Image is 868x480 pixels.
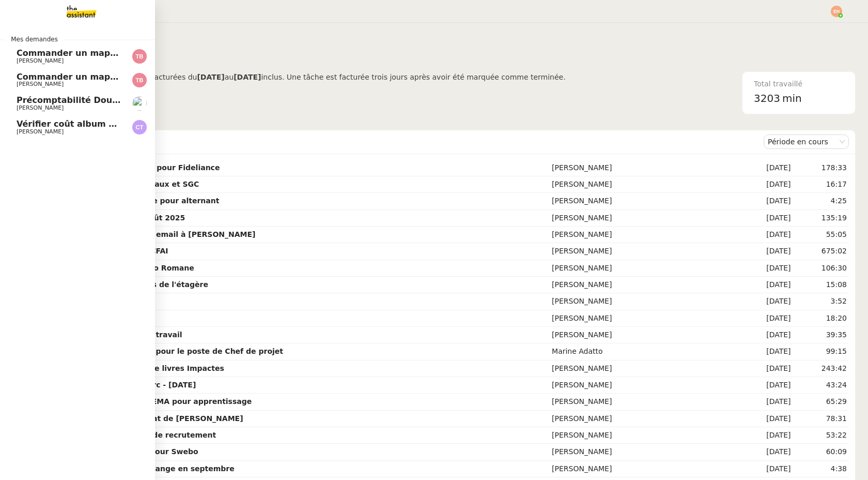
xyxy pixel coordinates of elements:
img: svg [132,73,147,87]
div: Total travaillé [754,78,844,90]
td: [DATE] [739,377,793,394]
td: [PERSON_NAME] [550,461,739,477]
td: [PERSON_NAME] [550,243,739,260]
img: svg [831,6,842,17]
td: 53:22 [793,427,849,444]
td: 60:09 [793,444,849,460]
strong: Réaliser l'agrément CII pour Swebo [54,447,198,456]
span: [PERSON_NAME] [17,57,64,64]
td: 178:33 [793,160,849,176]
td: [DATE] [739,160,793,176]
span: min [782,90,802,107]
strong: Répondre aux candidats pour le poste de Chef de projet [54,347,283,355]
td: [DATE] [739,343,793,360]
span: Mes demandes [5,34,64,44]
td: [PERSON_NAME] [550,394,739,410]
strong: Envoyer recommandé et email à [PERSON_NAME] [54,230,256,238]
td: 4:38 [793,461,849,477]
td: [PERSON_NAME] [550,310,739,327]
td: [DATE] [739,444,793,460]
td: [PERSON_NAME] [550,193,739,209]
td: [DATE] [739,327,793,343]
span: 3203 [754,92,780,104]
td: 43:24 [793,377,849,394]
td: [PERSON_NAME] [550,377,739,394]
img: svg [132,120,147,134]
td: [DATE] [739,227,793,243]
td: 135:19 [793,210,849,227]
td: [PERSON_NAME] [550,277,739,293]
td: [DATE] [739,394,793,410]
td: [DATE] [739,461,793,477]
td: Marine Adatto [550,343,739,360]
span: Vérifier coût album photo Romane [17,119,176,129]
td: [DATE] [739,260,793,277]
td: 15:08 [793,277,849,293]
b: [DATE] [197,73,224,81]
b: [DATE] [234,73,261,81]
img: users%2FxcSDjHYvjkh7Ays4vB9rOShue3j1%2Favatar%2Fc5852ac1-ab6d-4275-813a-2130981b2f82 [132,96,147,111]
td: [DATE] [739,361,793,377]
td: [PERSON_NAME] [550,293,739,310]
td: [PERSON_NAME] [550,176,739,193]
td: 39:35 [793,327,849,343]
td: 18:20 [793,310,849,327]
div: Demandes [52,131,764,152]
td: [DATE] [739,310,793,327]
td: [DATE] [739,176,793,193]
img: svg [132,49,147,64]
td: [DATE] [739,210,793,227]
td: 65:29 [793,394,849,410]
td: [DATE] [739,243,793,260]
td: [DATE] [739,193,793,209]
td: [PERSON_NAME] [550,160,739,176]
td: [DATE] [739,277,793,293]
td: 55:05 [793,227,849,243]
span: [PERSON_NAME] [17,128,64,135]
span: [PERSON_NAME] [17,104,64,111]
strong: Mettre en place le contrat de [PERSON_NAME] [54,414,243,423]
td: [PERSON_NAME] [550,411,739,427]
td: [PERSON_NAME] [550,444,739,460]
nz-select-item: Période en cours [768,135,845,148]
td: 3:52 [793,293,849,310]
td: [PERSON_NAME] [550,227,739,243]
span: Précomptabilité Dougs- [DATE] [17,95,161,105]
span: au [225,73,234,81]
span: inclus. Une tâche est facturée trois jours après avoir été marquée comme terminée. [261,73,565,81]
td: [DATE] [739,293,793,310]
td: [PERSON_NAME] [550,260,739,277]
td: [DATE] [739,427,793,444]
td: [PERSON_NAME] [550,427,739,444]
td: [PERSON_NAME] [550,361,739,377]
td: 78:31 [793,411,849,427]
td: [PERSON_NAME] [550,327,739,343]
span: [PERSON_NAME] [17,81,64,87]
td: [PERSON_NAME] [550,210,739,227]
td: 675:02 [793,243,849,260]
td: 4:25 [793,193,849,209]
td: [DATE] [739,411,793,427]
td: 106:30 [793,260,849,277]
td: 99:15 [793,343,849,360]
span: Commander un mapping pour ACF [17,72,176,82]
td: 243:42 [793,361,849,377]
td: 16:17 [793,176,849,193]
span: Commander un mapping pour Afigec [17,48,187,58]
